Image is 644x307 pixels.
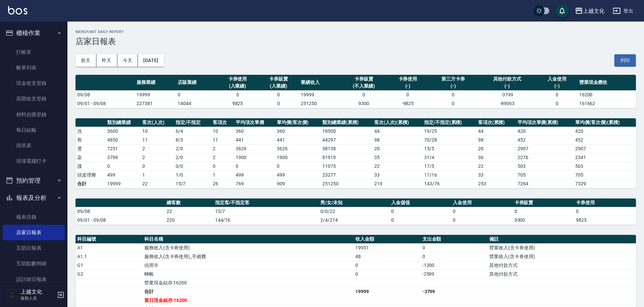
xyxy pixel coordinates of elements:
th: 客項次 [211,118,234,127]
th: 備註 [488,235,636,244]
td: 11 [211,135,234,144]
th: 指定/不指定(累積) [422,118,476,127]
td: 7264 [516,179,574,188]
td: 44 [476,127,516,135]
th: 單均價(客次價) [275,118,321,127]
td: 19999 [299,90,340,99]
td: 2907 [516,144,574,153]
div: (-) [430,83,476,90]
td: 1 [141,171,174,179]
th: 類別總業績(累積) [321,118,372,127]
th: 入金儲值 [389,198,451,207]
th: 收入金額 [354,235,421,244]
td: A1.1 [76,252,143,261]
td: 705 [574,171,636,179]
a: 現場電腦打卡 [3,153,65,169]
td: G2 [76,270,143,278]
td: 4850 [106,135,141,144]
td: 其他付款方式 [488,261,636,270]
td: 19 / 25 [422,127,476,135]
a: 店家日報表 [3,225,65,240]
td: 0/0/22 [319,207,389,216]
td: 當日現金結存:16200 [143,296,354,305]
th: 卡券販賣 [513,198,575,207]
td: 0 [513,207,575,216]
td: 0 [275,162,321,171]
td: 0 [451,207,513,216]
button: 昨天 [96,54,117,67]
td: 441 [275,135,321,144]
td: 20 [476,144,516,153]
td: 22 [165,207,213,216]
div: (入業績) [260,83,297,90]
td: 0 [387,90,429,99]
a: 每日結帳 [3,122,65,138]
h5: 上越文化 [21,288,55,295]
th: 入金使用 [451,198,513,207]
th: 支出金額 [421,235,488,244]
img: Person [5,288,19,302]
td: 2 / 0 [174,153,211,162]
td: 服務收入(含卡券使用) [143,243,354,252]
td: 營業收入(含卡券使用) [488,243,636,252]
div: (-) [538,83,576,90]
a: 帳單列表 [3,60,65,75]
td: 705 [516,171,574,179]
td: G1 [76,261,143,270]
td: 0 [354,270,421,278]
a: 報表目錄 [3,209,65,225]
a: 高階收支登錄 [3,91,65,106]
td: A1 [76,243,143,252]
td: 7329 [574,179,636,188]
div: 卡券使用 [219,75,257,83]
td: 9825 [574,216,636,224]
div: 卡券販賣 [342,75,386,83]
td: 143/76 [422,179,476,188]
td: 360 [234,127,275,135]
td: -3799 [478,90,536,99]
h3: 店家日報表 [76,37,636,46]
td: 420 [574,127,636,135]
div: 卡券販賣 [260,75,297,83]
td: 9825 [217,99,258,108]
th: 服務業績 [135,75,176,91]
th: 類別總業績 [106,118,141,127]
th: 店販業績 [176,75,217,91]
a: 互助點數明細 [3,256,65,271]
button: 今天 [117,54,138,67]
td: 信用卡 [143,261,354,270]
td: 0 [421,243,488,252]
th: 卡券使用 [574,198,636,207]
th: 業績收入 [299,75,340,91]
td: 452 [516,135,574,144]
td: 09/01 - 09/08 [76,216,165,224]
td: 44 [373,127,422,135]
td: 251250 [321,179,372,188]
div: 其他付款方式 [480,75,535,83]
button: 櫃檯作業 [3,24,65,42]
a: 打帳單 [3,44,65,60]
td: 9300 [340,99,387,108]
td: 0 [340,90,387,99]
td: 503 [574,162,636,171]
td: 36 [476,153,516,162]
th: 營業現金應收 [578,75,636,91]
td: 22 [373,162,422,171]
div: 上越文化 [583,7,605,15]
td: 10 [141,127,174,135]
td: 營業現金結存:16200 [143,278,354,287]
td: 3626 [234,144,275,153]
td: 17 / 5 [422,162,476,171]
td: 2 [211,144,234,153]
td: 219 [373,179,422,188]
td: 98 [373,135,422,144]
td: 0 [106,162,141,171]
p: 服務人員 [21,295,55,301]
a: 設計師日報表 [3,272,65,287]
td: 0 [211,162,234,171]
th: 男/女/未知 [319,198,389,207]
th: 單均價(客次價)(累積) [574,118,636,127]
td: 98 [476,135,516,144]
button: 上越文化 [572,4,607,18]
a: 材料自購登錄 [3,107,65,122]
